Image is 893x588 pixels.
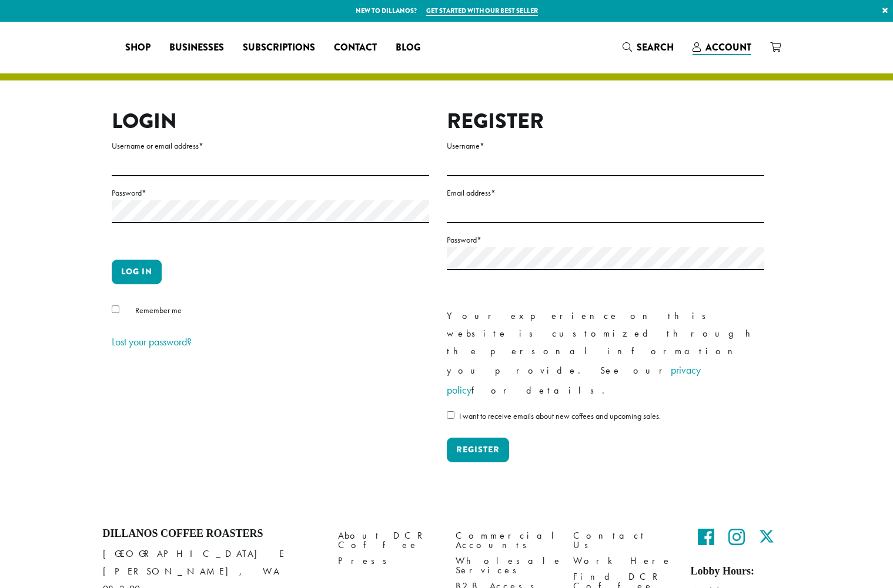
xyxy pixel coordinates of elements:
[447,186,764,200] label: Email address
[338,527,438,553] a: About DCR Coffee
[125,41,150,55] span: Shop
[573,553,673,569] a: Work Here
[459,411,661,421] span: I want to receive emails about new coffees and upcoming sales.
[112,335,192,348] a: Lost your password?
[243,41,315,55] span: Subscriptions
[456,527,556,553] a: Commercial Accounts
[447,438,509,462] button: Register
[112,139,429,153] label: Username or email address
[103,527,320,540] h4: Dillanos Coffee Roasters
[637,41,674,54] span: Search
[456,553,556,579] a: Wholesale Services
[112,109,429,134] h2: Login
[169,41,224,55] span: Businesses
[112,260,162,284] button: Log in
[426,6,538,16] a: Get started with our best seller
[135,305,182,315] span: Remember me
[447,411,454,419] input: I want to receive emails about new coffees and upcoming sales.
[112,186,429,200] label: Password
[447,307,764,400] p: Your experience on this website is customized through the personal information you provide. See o...
[447,363,701,397] a: privacy policy
[613,38,683,57] a: Search
[396,41,420,55] span: Blog
[691,565,791,578] h5: Lobby Hours:
[573,527,673,553] a: Contact Us
[705,41,751,54] span: Account
[116,38,160,57] a: Shop
[447,233,764,247] label: Password
[447,139,764,153] label: Username
[447,109,764,134] h2: Register
[334,41,377,55] span: Contact
[338,553,438,569] a: Press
